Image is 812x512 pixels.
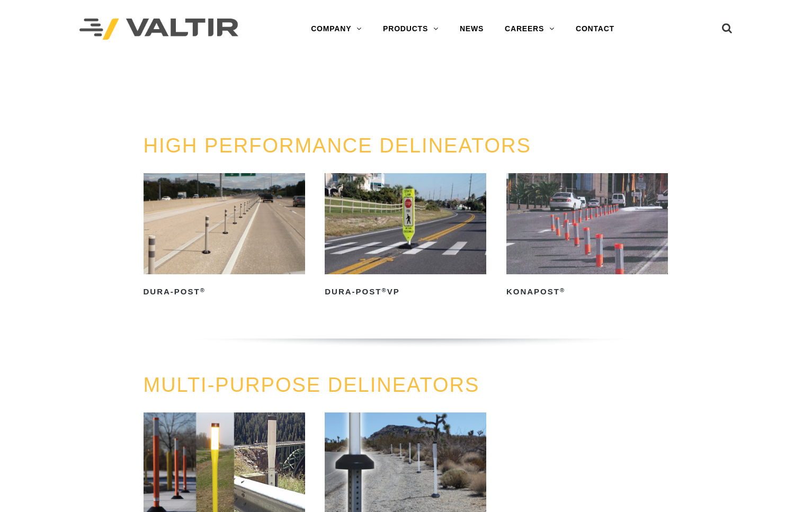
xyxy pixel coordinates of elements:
sup: ® [200,287,206,293]
a: PRODUCTS [372,19,449,40]
a: COMPANY [300,19,372,40]
a: KonaPost® [506,173,668,300]
a: HIGH PERFORMANCE DELINEATORS [144,134,531,157]
a: NEWS [449,19,494,40]
a: MULTI-PURPOSE DELINEATORS [144,374,480,396]
h2: Dura-Post VP [325,284,486,301]
a: CONTACT [565,19,625,40]
sup: ® [560,287,565,293]
a: CAREERS [494,19,565,40]
img: Valtir [79,19,238,40]
a: Dura-Post®VP [325,173,486,300]
sup: ® [381,287,387,293]
a: Dura-Post® [144,173,305,300]
h2: KonaPost [506,284,668,301]
h2: Dura-Post [144,284,305,301]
